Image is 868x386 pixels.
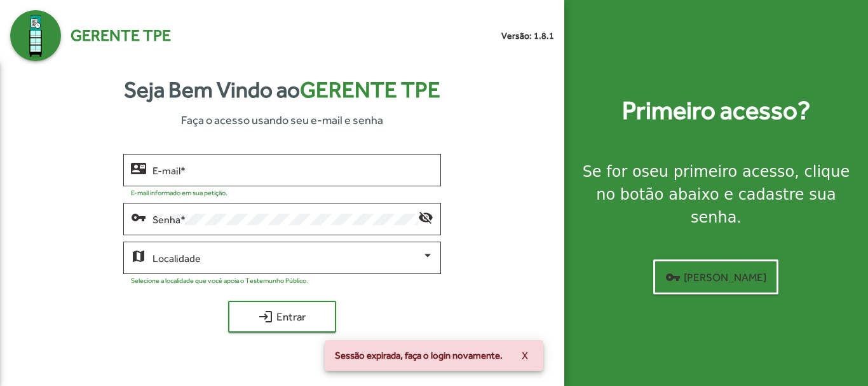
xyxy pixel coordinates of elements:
img: Logo Gerente [10,10,61,61]
mat-hint: E-mail informado em sua petição. [131,189,227,196]
strong: Primeiro acesso? [622,92,810,130]
small: Versão: 1.8.1 [501,29,554,43]
mat-icon: vpn_key [665,270,681,285]
strong: seu primeiro acesso [642,163,795,181]
button: Entrar [228,301,336,333]
div: Se for o , clique no botão abaixo e cadastre sua senha. [580,160,853,229]
mat-icon: visibility_off [418,209,433,224]
button: [PERSON_NAME] [653,259,778,294]
span: [PERSON_NAME] [665,266,766,289]
mat-icon: map [131,248,146,263]
span: Sessão expirada, faça o login novamente. [335,349,503,362]
mat-icon: vpn_key [131,209,146,224]
span: Gerente TPE [300,77,440,102]
button: X [512,344,538,367]
span: Faça o acesso usando seu e-mail e senha [181,111,383,128]
strong: Seja Bem Vindo ao [124,73,440,107]
span: X [522,344,528,367]
mat-hint: Selecione a localidade que você apoia o Testemunho Público. [131,277,308,284]
span: Gerente TPE [71,24,171,48]
mat-icon: contact_mail [131,160,146,176]
span: Entrar [240,305,325,328]
mat-icon: login [258,309,273,324]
